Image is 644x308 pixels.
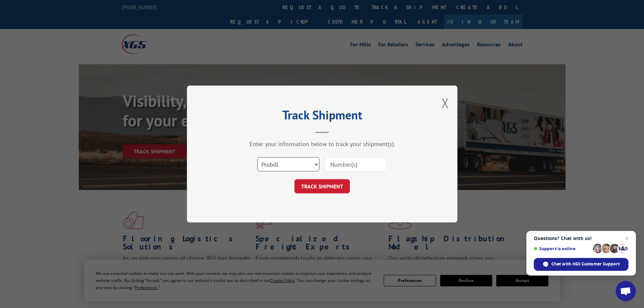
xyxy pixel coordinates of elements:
[551,261,620,267] span: Chat with XGS Customer Support
[534,246,591,251] span: Support is online
[221,110,424,123] h2: Track Shipment
[442,94,449,112] button: Close modal
[623,234,631,242] span: Close chat
[534,258,628,271] div: Chat with XGS Customer Support
[534,236,628,241] span: Questions? Chat with us!
[616,281,636,301] div: Open chat
[221,140,424,148] div: Enter your information below to track your shipment(s).
[325,157,387,171] input: Number(s)
[294,179,350,193] button: TRACK SHIPMENT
